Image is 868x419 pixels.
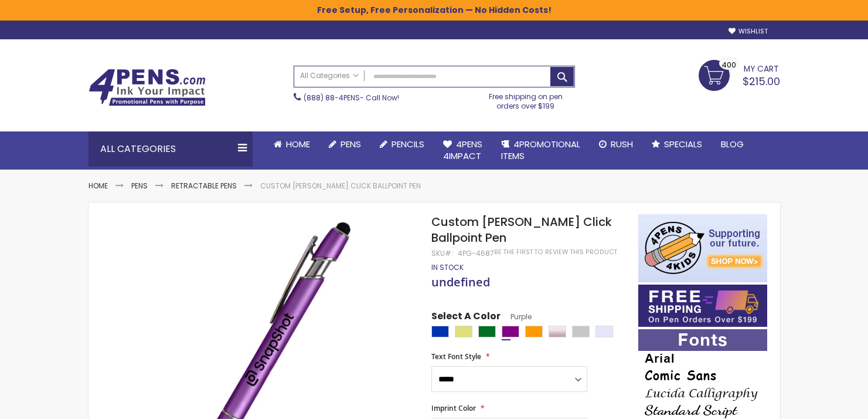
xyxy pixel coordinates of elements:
[171,181,237,191] a: Retractable Pens
[642,131,712,157] a: Specials
[341,138,361,150] span: Pens
[431,326,449,337] div: Blue
[458,249,494,258] div: 4PG-4687
[699,60,780,89] a: $215.00 400
[370,131,434,157] a: Pencils
[431,262,464,272] span: In stock
[664,138,702,150] span: Specials
[494,248,617,256] a: Be the first to review this product
[525,326,543,337] div: Orange
[443,138,482,162] span: 4Pens 4impact
[501,312,532,322] span: Purple
[595,326,613,337] div: Lavender
[712,131,753,157] a: Blog
[431,274,490,290] span: undefined
[392,138,424,150] span: Pencils
[502,326,519,337] div: Purple
[260,181,421,191] li: Custom [PERSON_NAME] Click Ballpoint Pen
[304,93,399,103] span: - Call Now!
[590,131,642,157] a: Rush
[431,352,481,361] span: Text Font Style
[743,74,780,89] span: $215.00
[131,181,148,191] a: Pens
[431,263,464,272] div: Availability
[431,214,612,246] span: Custom [PERSON_NAME] Click Ballpoint Pen
[434,131,492,170] a: 4Pens4impact
[88,181,108,191] a: Home
[611,138,633,150] span: Rush
[286,138,310,150] span: Home
[304,93,360,103] a: (888) 88-4PENS
[478,326,496,337] div: Green
[319,131,370,157] a: Pens
[300,71,359,80] span: All Categories
[721,59,736,70] span: 400
[476,87,575,111] div: Free shipping on pen orders over $199
[431,403,476,413] span: Imprint Color
[638,285,767,327] img: Free shipping on orders over $199
[455,326,472,337] div: Gold
[572,326,590,337] div: Silver
[431,248,453,258] strong: SKU
[638,214,767,282] img: 4pens 4 kids
[721,138,744,150] span: Blog
[492,131,590,170] a: 4PROMOTIONALITEMS
[294,66,365,86] a: All Categories
[729,27,768,36] a: Wishlist
[431,310,501,326] span: Select A Color
[264,131,319,157] a: Home
[88,131,253,167] div: All Categories
[88,69,206,106] img: 4Pens Custom Pens and Promotional Products
[501,138,580,162] span: 4PROMOTIONAL ITEMS
[549,326,566,337] div: Rose Gold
